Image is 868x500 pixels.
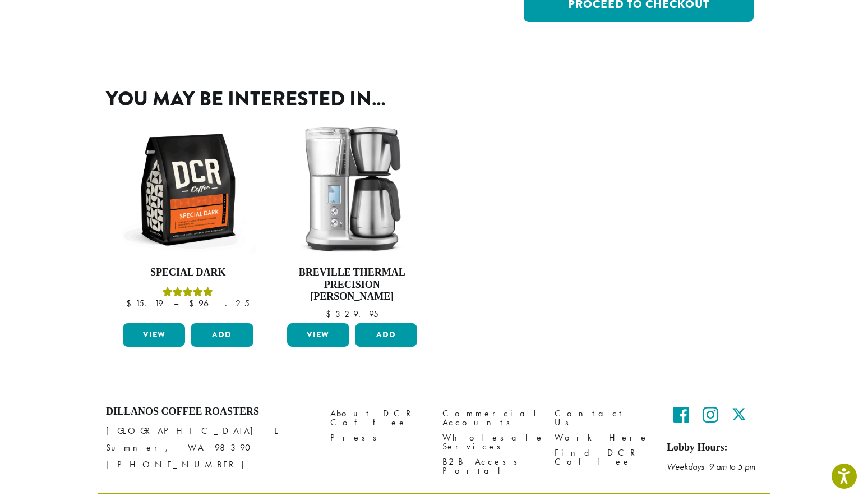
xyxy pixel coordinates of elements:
button: Add [191,323,253,347]
div: Rated 5.00 out of 5 [120,286,256,299]
a: Press [330,430,426,445]
span: $ [126,297,136,309]
bdi: 96.25 [189,297,250,309]
a: View [287,323,349,347]
h4: Breville Thermal Precision [PERSON_NAME] [284,267,421,303]
bdi: 329.95 [326,308,378,320]
a: Special DarkRated 5.00 out of 5 [120,122,256,319]
span: $ [326,308,335,320]
h4: Special Dark [120,267,256,279]
a: Breville Thermal Precision [PERSON_NAME] $329.95 [284,122,421,319]
img: DCR-12oz-Special-Dark-Stock-scaled.png [120,122,256,258]
span: $ [189,297,198,309]
a: Contact Us [555,406,650,430]
a: B2B Access Portal [442,454,538,478]
h5: Lobby Hours: [667,442,762,454]
span: – [174,297,178,309]
a: Work Here [555,430,650,445]
a: View [123,323,185,347]
bdi: 15.19 [126,297,163,309]
h2: You may be interested in… [106,87,762,111]
a: About DCR Coffee [330,406,426,430]
button: Add [355,323,417,347]
em: Weekdays 9 am to 5 pm [667,461,755,473]
h4: Dillanos Coffee Roasters [106,406,313,418]
img: Breville-Precision-Brewer-unit.jpg [284,122,421,258]
a: Find DCR Coffee [555,445,650,469]
a: Wholesale Services [442,430,538,454]
a: Commercial Accounts [442,406,538,430]
p: [GEOGRAPHIC_DATA] E Sumner, WA 98390 [PHONE_NUMBER] [106,423,313,473]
